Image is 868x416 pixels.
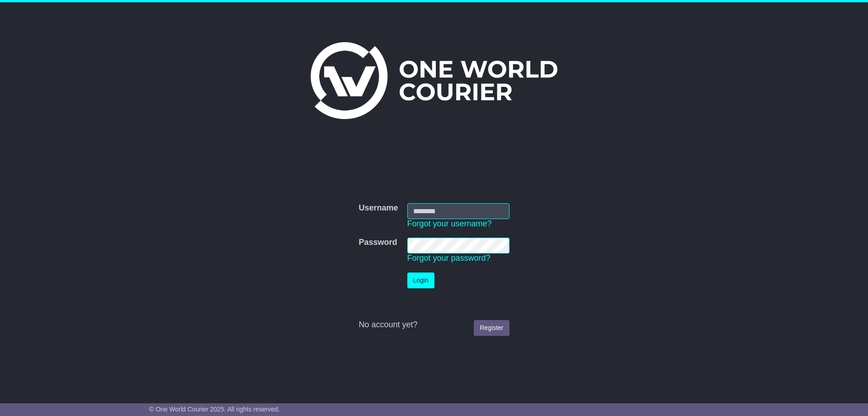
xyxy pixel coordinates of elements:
a: Forgot your username? [407,219,492,228]
label: Password [359,238,397,248]
a: Register [474,320,509,336]
span: © One World Courier 2025. All rights reserved. [149,406,280,413]
a: Forgot your password? [407,253,491,263]
div: No account yet? [359,320,509,330]
button: Login [407,273,434,288]
img: One World [311,42,557,119]
label: Username [359,203,398,213]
